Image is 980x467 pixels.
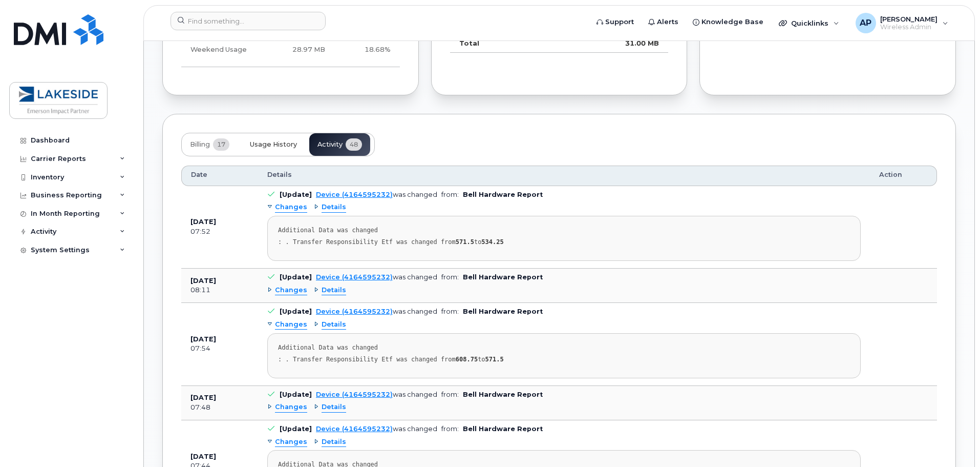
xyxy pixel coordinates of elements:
a: Device (4164595232) [316,191,393,198]
a: Device (4164595232) [316,391,393,398]
b: Bell Hardware Report [463,273,543,281]
span: Knowledge Base [701,17,763,27]
td: Total [450,33,572,53]
div: Additional Data was changed [278,227,850,234]
div: was changed [316,308,437,315]
a: Knowledge Base [686,12,771,32]
span: Support [605,17,634,27]
a: Device (4164595232) [316,273,393,281]
th: Action [870,166,937,186]
span: Billing [190,140,210,149]
b: [Update] [280,273,312,281]
span: AP [860,17,871,29]
b: Bell Hardware Report [463,308,543,315]
b: Bell Hardware Report [463,191,543,198]
td: 31.00 MB [572,33,668,53]
span: Alerts [657,17,678,27]
span: Details [322,437,346,447]
div: 07:54 [190,344,249,353]
span: Changes [275,320,307,330]
span: Changes [275,402,307,412]
b: [DATE] [190,218,216,226]
div: was changed [316,191,437,198]
span: Quicklinks [791,19,828,27]
b: [Update] [280,191,312,198]
b: [DATE] [190,453,216,460]
b: [DATE] [190,394,216,401]
span: Usage History [250,140,297,149]
b: [Update] [280,308,312,315]
strong: 608.75 [456,356,478,363]
td: Weekend Usage [181,33,262,67]
b: [DATE] [190,335,216,343]
td: 18.68% [334,33,400,67]
div: was changed [316,391,437,398]
span: 17 [213,138,229,151]
input: Find something... [171,12,326,30]
span: from: [441,425,459,433]
div: was changed [316,425,437,433]
a: Device (4164595232) [316,308,393,315]
span: Details [267,170,292,179]
div: Andrae Parke [848,13,955,33]
span: Wireless Admin [880,23,938,31]
tr: Friday from 6:00pm to Monday 8:00am [181,33,400,67]
span: from: [441,308,459,315]
span: from: [441,273,459,281]
span: Details [322,202,346,212]
strong: 534.25 [481,238,503,246]
span: Details [322,320,346,330]
div: : . Transfer Responsibility Etf was changed from to [278,238,850,246]
a: Device (4164595232) [316,425,393,433]
span: [PERSON_NAME] [880,15,938,23]
div: 08:11 [190,286,249,295]
div: Quicklinks [772,13,846,33]
b: [DATE] [190,277,216,285]
strong: 571.5 [456,238,474,246]
span: Details [322,286,346,295]
span: Changes [275,286,307,295]
span: Details [322,402,346,412]
div: Additional Data was changed [278,344,850,352]
span: Date [191,170,207,179]
span: from: [441,391,459,398]
a: Alerts [641,12,686,32]
div: 07:52 [190,227,249,236]
div: was changed [316,273,437,281]
span: Changes [275,202,307,212]
b: [Update] [280,425,312,433]
div: : . Transfer Responsibility Etf was changed from to [278,356,850,363]
strong: 571.5 [485,356,504,363]
b: Bell Hardware Report [463,425,543,433]
b: [Update] [280,391,312,398]
a: Support [589,12,641,32]
span: from: [441,191,459,198]
td: 28.97 MB [262,33,334,67]
b: Bell Hardware Report [463,391,543,398]
div: 07:48 [190,403,249,412]
span: Changes [275,437,307,447]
